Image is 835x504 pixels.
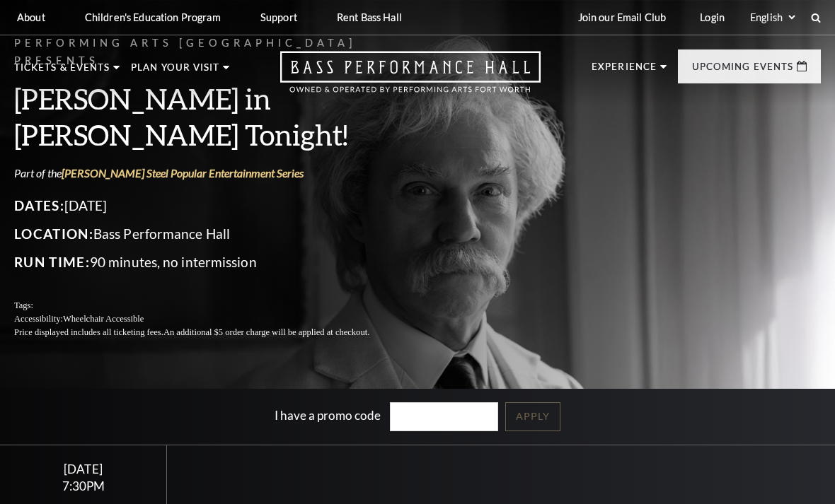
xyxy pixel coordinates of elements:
p: Part of the [14,165,403,181]
p: Rent Bass Hall [337,11,402,23]
p: Upcoming Events [692,62,793,79]
p: Support [260,11,297,23]
span: An additional $5 order charge will be applied at checkout. [163,327,369,337]
select: Select: [747,11,797,24]
p: Experience [592,62,657,79]
span: Dates: [14,197,64,213]
h3: [PERSON_NAME] in [PERSON_NAME] Tonight! [14,81,403,153]
p: 90 minutes, no intermission [14,251,403,274]
p: Bass Performance Hall [14,223,403,245]
label: I have a promo code [275,408,381,423]
a: [PERSON_NAME] Steel Popular Entertainment Series [62,166,304,180]
p: Tags: [14,299,403,312]
p: Children's Education Program [85,11,221,23]
p: [DATE] [14,194,403,217]
span: Run Time: [14,254,90,270]
div: [DATE] [17,462,150,476]
p: About [17,11,45,23]
div: 7:30PM [17,480,150,492]
p: Plan Your Visit [131,63,219,80]
p: Price displayed includes all ticketing fees. [14,326,403,339]
span: Location: [14,225,93,242]
p: Tickets & Events [14,63,110,80]
span: Wheelchair Accessible [63,314,144,324]
p: Accessibility: [14,312,403,326]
